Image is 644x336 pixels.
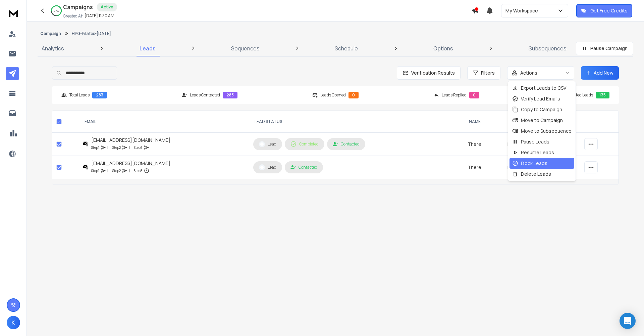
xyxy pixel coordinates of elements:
[469,92,479,98] div: 0
[107,167,108,174] p: |
[335,44,358,52] p: Schedule
[7,316,20,329] button: K
[112,144,121,151] p: Step 2
[503,156,580,179] td: PLATEFIT
[333,141,360,147] div: Contacted
[91,144,99,151] p: Step 1
[290,141,319,147] div: Completed
[259,164,276,170] div: Lead
[92,92,107,98] div: 283
[112,167,121,174] p: Step 2
[521,160,547,167] p: Block Leads
[596,92,609,98] div: 135
[223,92,237,98] div: 283
[7,7,20,19] img: logo
[348,92,359,98] div: 0
[107,144,108,151] p: |
[190,92,220,98] p: Leads Contacted
[521,117,563,124] p: Move to Campaign
[91,160,170,167] div: [EMAIL_ADDRESS][DOMAIN_NAME]
[79,111,249,133] th: EMAIL
[433,44,453,52] p: Options
[581,66,619,80] button: Add New
[521,138,549,145] p: Pause Leads
[129,144,130,151] p: |
[521,149,554,156] p: Resume Leads
[442,92,467,98] p: Leads Replied
[521,128,572,134] p: Move to Subsequence
[429,40,457,56] a: Options
[42,44,64,52] p: Analytics
[525,40,571,56] a: Subsequences
[590,7,628,14] p: Get Free Credits
[97,3,117,11] div: Active
[397,66,461,80] button: Verification Results
[331,40,362,56] a: Schedule
[505,7,541,14] p: My Workspace
[520,70,537,76] p: Actions
[529,44,567,52] p: Subsequences
[72,31,111,36] p: HPG-Pilates-[DATE]
[69,92,90,98] p: Total Leads
[290,165,317,170] div: Contacted
[481,70,495,76] span: Filters
[63,3,93,11] h1: Campaigns
[521,171,551,177] p: Delete Leads
[464,156,504,179] td: There
[134,167,143,174] p: Step 3
[38,40,68,56] a: Analytics
[503,133,580,156] td: PLATEFIT
[521,85,566,91] p: Export Leads to CSV
[464,133,504,156] td: There
[227,40,264,56] a: Sequences
[85,13,114,18] p: [DATE] 11:30 AM
[134,144,143,151] p: Step 3
[259,141,276,147] div: Lead
[562,92,593,98] p: Completed Leads
[409,70,455,76] span: Verification Results
[54,9,59,13] p: 71 %
[503,111,580,133] th: Company Name
[129,167,130,174] p: |
[620,313,636,329] div: Open Intercom Messenger
[231,44,260,52] p: Sequences
[63,13,83,19] p: Created At:
[576,42,633,55] button: Pause Campaign
[521,95,560,102] p: Verify Lead Emails
[140,44,156,52] p: Leads
[320,92,346,98] p: Leads Opened
[521,106,562,113] p: Copy to Campaign
[91,167,99,174] p: Step 1
[249,111,464,133] th: LEAD STATUS
[91,137,170,143] div: [EMAIL_ADDRESS][DOMAIN_NAME]
[40,31,61,36] button: Campaign
[136,40,160,56] a: Leads
[464,111,504,133] th: NAME
[467,66,500,80] button: Filters
[576,4,632,17] button: Get Free Credits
